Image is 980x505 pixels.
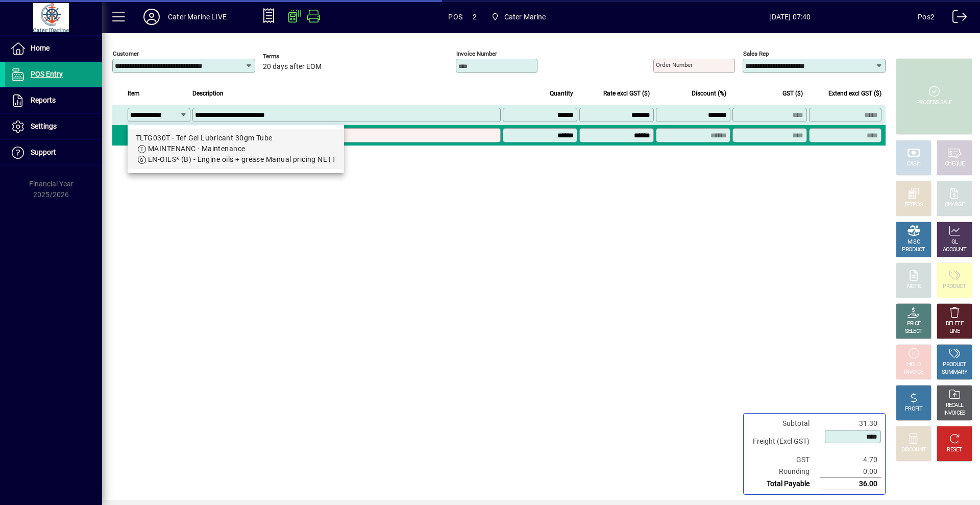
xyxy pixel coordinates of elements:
span: Terms [263,53,324,60]
td: 0.00 [820,466,881,478]
span: Home [31,44,50,52]
div: PROFIT [905,405,922,413]
span: Settings [31,122,57,130]
td: 31.30 [820,418,881,429]
span: POS Entry [31,70,63,78]
span: Cater Marine [504,9,546,25]
div: RECALL [946,402,964,410]
span: Discount (%) [692,88,726,99]
td: Total Payable [748,478,820,490]
div: CHEQUE [945,160,964,168]
div: ACCOUNT [943,246,966,254]
span: Rate excl GST ($) [603,88,650,99]
div: INVOICES [943,410,965,417]
div: GL [951,238,958,246]
a: Home [5,36,102,61]
div: Pos2 [918,9,935,25]
div: INVOICE [904,369,923,376]
div: SUMMARY [942,369,967,376]
td: Freight (Excl GST) [748,429,820,454]
div: TLTG030T - Tef Gel Lubricant 30gm Tube [136,133,336,143]
div: EFTPOS [904,201,923,209]
mat-label: Sales rep [743,50,769,57]
span: Extend excl GST ($) [828,88,881,99]
div: PRODUCT [902,246,925,254]
span: Item [128,88,140,99]
a: Logout [945,2,967,35]
div: RESET [947,446,962,454]
span: Quantity [550,88,573,99]
td: GST [748,454,820,466]
div: PRODUCT [943,361,966,369]
div: SELECT [905,328,923,335]
div: HOLD [907,361,920,369]
span: 20 days after EOM [263,63,322,71]
span: EN-OILS* (B) - Engine oils + grease Manual pricing NETT [148,155,336,163]
div: Cater Marine LIVE [168,9,227,25]
div: CHARGE [945,201,965,209]
span: [DATE] 07:40 [663,9,918,25]
mat-label: Order number [656,61,693,68]
span: 2 [473,9,477,25]
div: DELETE [946,320,963,328]
td: Subtotal [748,418,820,429]
span: POS [448,9,462,25]
mat-option: TLTG030T - Tef Gel Lubricant 30gm Tube [128,129,344,169]
a: Settings [5,114,102,139]
div: PRICE [907,320,921,328]
span: Cater Marine [487,8,550,26]
span: Reports [31,96,56,104]
div: PROCESS SALE [916,99,952,107]
td: 36.00 [820,478,881,490]
mat-label: Invoice number [456,50,497,57]
td: Rounding [748,466,820,478]
span: Support [31,148,56,156]
div: LINE [949,328,960,335]
mat-label: Customer [113,50,139,57]
div: CASH [907,160,920,168]
span: MAINTENANC - Maintenance [148,145,246,153]
button: Profile [135,8,168,26]
div: MISC [908,238,920,246]
span: GST ($) [782,88,803,99]
a: Support [5,140,102,165]
a: Reports [5,88,102,113]
td: 4.70 [820,454,881,466]
div: PRODUCT [943,283,966,291]
div: DISCOUNT [901,446,926,454]
div: NOTE [907,283,920,291]
span: Description [192,88,224,99]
